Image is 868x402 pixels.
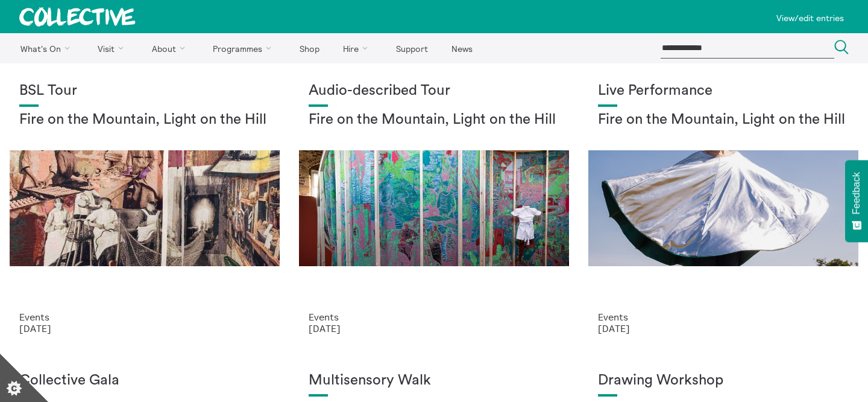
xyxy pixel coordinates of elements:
h1: Multisensory Walk [309,372,559,389]
h2: Fire on the Mountain, Light on the Hill [598,112,849,129]
a: Photo: Eoin Carey Live Performance Fire on the Mountain, Light on the Hill Events [DATE] [579,63,868,353]
a: Shop [289,33,330,63]
span: Feedback [851,172,862,214]
p: Events [19,311,270,322]
h1: BSL Tour [19,83,270,100]
h1: Drawing Workshop [598,372,849,389]
a: What's On [10,33,85,63]
a: Hire [333,33,383,63]
h2: Fire on the Mountain, Light on the Hill [19,112,270,129]
p: Events [309,311,559,322]
a: About [141,33,200,63]
h1: Collective Gala [19,372,270,389]
a: Photo: Eoin Carey Audio-described Tour Fire on the Mountain, Light on the Hill Events [DATE] [289,63,579,353]
h1: Live Performance [598,83,849,100]
a: View/edit entries [772,5,849,28]
p: Events [598,311,849,322]
button: Feedback - Show survey [845,160,868,242]
h2: Fire on the Mountain, Light on the Hill [309,112,559,129]
a: Support [385,33,438,63]
p: View/edit entries [776,13,844,23]
h1: Audio-described Tour [309,83,559,100]
a: News [441,33,483,63]
p: [DATE] [19,323,270,334]
p: [DATE] [309,323,559,334]
p: [DATE] [598,323,849,334]
a: Visit [87,33,139,63]
a: Programmes [203,33,287,63]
